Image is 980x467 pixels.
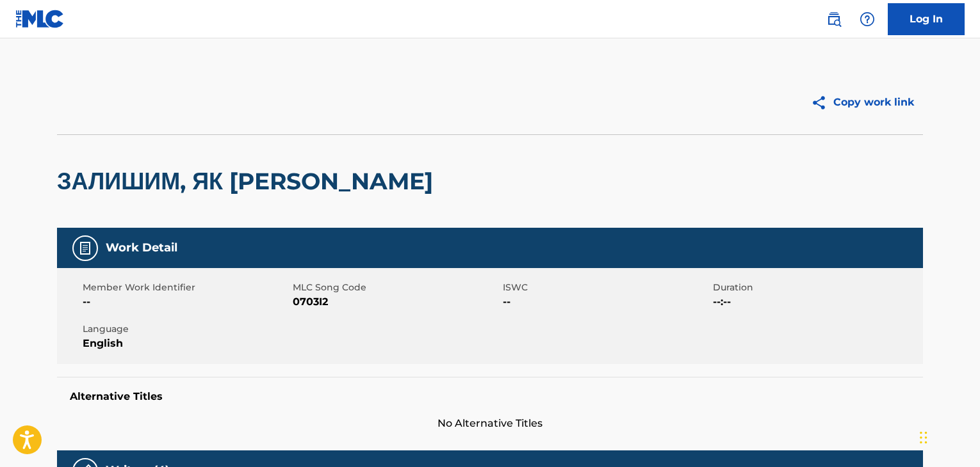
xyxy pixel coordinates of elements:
span: No Alternative Titles [57,416,923,431]
span: MLC Song Code [293,281,500,294]
img: Work Detail [78,241,93,256]
img: search [826,12,842,27]
h5: Alternative Titles [70,390,910,403]
img: Copy work link [811,95,833,111]
a: Log In [888,3,965,35]
span: English [83,336,290,351]
span: Member Work Identifier [83,281,290,294]
span: -- [503,294,710,310]
span: Duration [713,281,920,294]
h2: ЗАЛИШИМ, ЯК [PERSON_NAME] [57,167,439,196]
img: help [860,12,875,27]
button: Copy work link [802,86,923,118]
span: -- [83,294,290,310]
img: MLC Logo [15,10,65,28]
span: 0703I2 [293,294,500,310]
h5: Work Detail [106,241,177,255]
span: Language [83,322,290,336]
a: Public Search [821,6,847,32]
span: --:-- [713,294,920,310]
div: Help [854,6,880,32]
iframe: Chat Widget [916,406,980,467]
span: ISWC [503,281,710,294]
div: Drag [920,418,927,457]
